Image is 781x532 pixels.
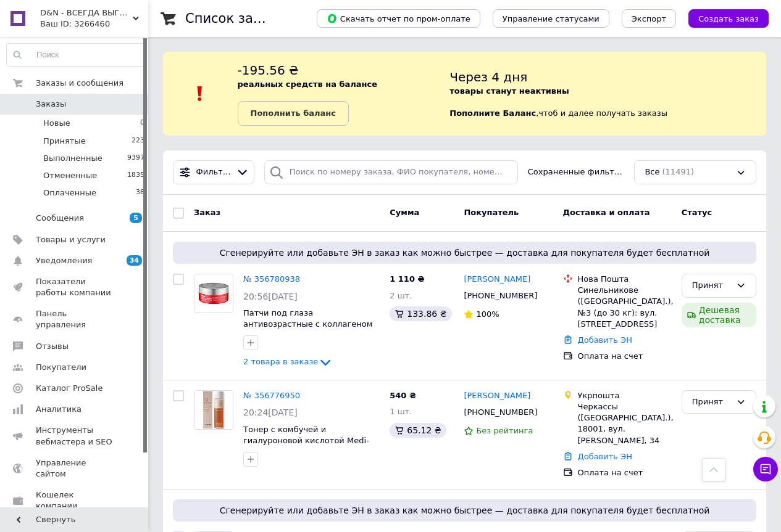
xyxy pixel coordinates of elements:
a: [PERSON_NAME] [464,390,530,402]
span: (11491) [662,167,695,176]
b: товары станут неактивны [449,86,569,96]
span: Аналитика [36,404,81,415]
span: Новые [43,118,70,129]
span: Сохраненные фильтры: [528,166,625,178]
span: Оплаченные [43,187,96,198]
span: Показатели работы компании [36,276,114,298]
span: Принятые [43,136,86,147]
span: 20:24[DATE] [243,407,298,417]
span: Инструменты вебмастера и SEO [36,425,114,447]
div: Синельникове ([GEOGRAPHIC_DATA].), №3 (до 30 кг): вул. [STREET_ADDRESS] [578,285,672,330]
button: Экспорт [622,9,676,28]
span: Все [645,166,659,178]
a: Фото товару [194,390,233,430]
img: Фото товару [194,274,233,313]
button: Скачать отчет по пром-оплате [317,9,480,28]
div: 133.86 ₴ [390,306,451,321]
span: 540 ₴ [390,391,416,400]
span: 223 [132,136,144,147]
span: 5 [130,213,142,223]
span: Экспорт [632,14,666,23]
span: Покупатель [464,208,519,217]
span: 9397 [127,153,144,164]
span: 2 шт. [390,291,412,300]
a: 2 товара в заказе [243,357,333,366]
span: Фильтры [196,166,232,178]
b: Пополнить баланс [251,108,336,118]
a: № 356780938 [243,274,300,284]
span: Сообщения [36,213,84,224]
img: Фото товару [194,391,233,429]
span: 0 [140,118,144,129]
div: Ваш ID: 3266460 [40,18,148,30]
span: -195.56 ₴ [238,63,299,78]
span: Доставка и оплата [563,208,650,217]
b: Пополните Баланс [449,108,536,118]
h1: Список заказов [185,11,291,26]
span: Кошелек компании [36,489,114,512]
span: 34 [127,255,142,266]
span: 1 110 ₴ [390,274,424,284]
div: Укрпошта [578,390,672,401]
span: Заказы [36,99,66,110]
a: Создать заказ [676,14,769,23]
img: :exclamation: [191,84,209,103]
a: Тонер с комбучей и гиалуроновой кислотой Medi-Peel Hyal Kombucha Tea-Tox Toner 150 мл [243,425,369,469]
span: Выполненные [43,153,102,164]
span: Управление статусами [503,14,599,23]
span: Скачать отчет по пром-оплате [327,13,470,24]
div: Принят [692,396,731,409]
button: Чат с покупателем [753,457,778,481]
span: Панель управления [36,308,114,330]
span: Покупатели [36,362,86,373]
span: 2 товара в заказе [243,358,318,367]
span: Управление сайтом [36,457,114,480]
span: D&N - ВСЕГДА ВЫГОДНАЯ ЦЕНА [40,7,133,18]
button: Создать заказ [688,9,769,28]
a: Фото товару [194,274,233,313]
span: Товары и услуги [36,234,106,245]
input: Поиск по номеру заказа, ФИО покупателя, номеру телефона, Email, номеру накладной [264,160,518,184]
button: Управление статусами [493,9,609,28]
span: Сумма [390,208,419,217]
span: Отмененные [43,170,97,181]
span: Каталог ProSale [36,383,102,394]
a: [PERSON_NAME] [464,274,530,285]
b: реальных средств на балансе [238,80,378,89]
div: Черкассы ([GEOGRAPHIC_DATA].), 18001, вул. [PERSON_NAME], 34 [578,401,672,446]
span: 100% [476,309,499,319]
span: Сгенерируйте или добавьте ЭН в заказ как можно быстрее — доставка для покупателя будет бесплатной [178,247,751,259]
div: Оплата на счет [578,467,672,478]
div: 65.12 ₴ [390,423,446,438]
span: Через 4 дня [449,70,527,84]
div: Нова Пошта [578,274,672,285]
span: 1835 [127,170,144,181]
span: 20:56[DATE] [243,292,298,301]
span: Создать заказ [698,14,759,23]
span: Статус [682,208,712,217]
div: Дешевая доставка [682,303,756,327]
div: , чтоб и далее получать заказы [449,62,766,126]
a: Добавить ЭН [578,452,632,461]
span: Заказ [194,208,220,217]
a: Пополнить баланс [238,101,349,126]
span: Без рейтинга [476,426,533,435]
input: Поиск [7,44,145,66]
div: [PHONE_NUMBER] [461,404,540,420]
div: Принят [692,279,731,292]
span: 1 шт. [390,407,412,416]
div: [PHONE_NUMBER] [461,288,540,304]
div: Оплата на счет [578,351,672,362]
a: № 356776950 [243,391,300,400]
span: 36 [136,187,144,198]
span: Уведомления [36,255,92,266]
span: Сгенерируйте или добавьте ЭН в заказ как можно быстрее — доставка для покупателя будет бесплатной [178,504,751,517]
a: Добавить ЭН [578,335,632,345]
span: Отзывы [36,341,69,352]
span: Заказы и сообщения [36,78,123,89]
a: Патчи под глаза антивозрастные с коллагеном Medi-Peel Red Lacto Collagen [MEDICAL_DATA], 60 шт [243,308,373,352]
